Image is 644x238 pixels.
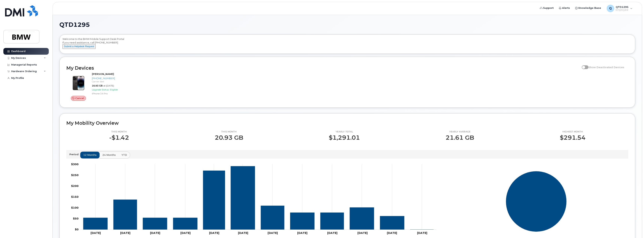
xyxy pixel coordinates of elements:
[120,231,130,235] tspan: [DATE]
[109,130,129,133] p: This month
[327,231,337,235] tspan: [DATE]
[92,80,202,83] div: Carrier: Bell
[238,231,248,235] tspan: [DATE]
[92,88,109,91] span: Upgrade Status:
[215,134,243,141] p: 20.93 GB
[582,64,585,67] input: Show Deactivated Devices
[357,231,368,235] tspan: [DATE]
[92,72,114,75] strong: [PERSON_NAME]
[66,120,628,126] h2: My Mobility Overview
[71,184,79,188] tspan: $200
[69,153,80,156] p: Period
[62,37,632,52] div: Welcome to the BMW Mobile Support Desk Portal If you need assistance, call [PHONE_NUMBER].
[329,130,360,133] p: Yearly total
[66,72,203,101] a: Cancel[PERSON_NAME][PHONE_NUMBER]Carrier: Bell20.93 GBat [DATE]Upgrade Status:EligibleiPhone 14 Pro
[109,134,129,141] p: -$1.42
[417,231,427,235] tspan: [DATE]
[268,231,278,235] tspan: [DATE]
[91,231,101,235] tspan: [DATE]
[69,74,87,92] img: image20231002-3703462-11aim6e.jpeg
[92,92,202,95] div: iPhone 14 Pro
[71,195,79,198] tspan: $150
[446,134,474,141] p: 21.61 GB
[62,45,96,48] a: Submit a Helpdesk Request
[73,217,79,220] tspan: $50
[71,206,79,209] tspan: $100
[75,96,84,100] span: Cancel
[92,77,202,80] div: [PHONE_NUMBER]
[102,153,116,157] span: 24 months
[71,173,79,177] tspan: $250
[122,153,127,157] span: YTD
[215,130,243,133] p: This month
[446,130,474,133] p: Yearly average
[387,231,397,235] tspan: [DATE]
[588,66,624,69] span: Show Deactivated Devices
[66,65,580,71] h2: My Devices
[506,171,567,232] g: Series
[71,163,79,166] tspan: $300
[103,84,114,87] span: at [DATE]
[560,130,585,133] p: Highest month
[110,88,118,91] span: Eligible
[329,134,360,141] p: $1,291.01
[209,231,219,235] tspan: [DATE]
[297,231,307,235] tspan: [DATE]
[59,22,90,28] span: QTD1295
[92,84,103,87] span: 20.93 GB
[150,231,160,235] tspan: [DATE]
[560,134,585,141] p: $291.54
[75,228,79,231] tspan: $0
[180,231,191,235] tspan: [DATE]
[62,44,96,49] button: Submit a Helpdesk Request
